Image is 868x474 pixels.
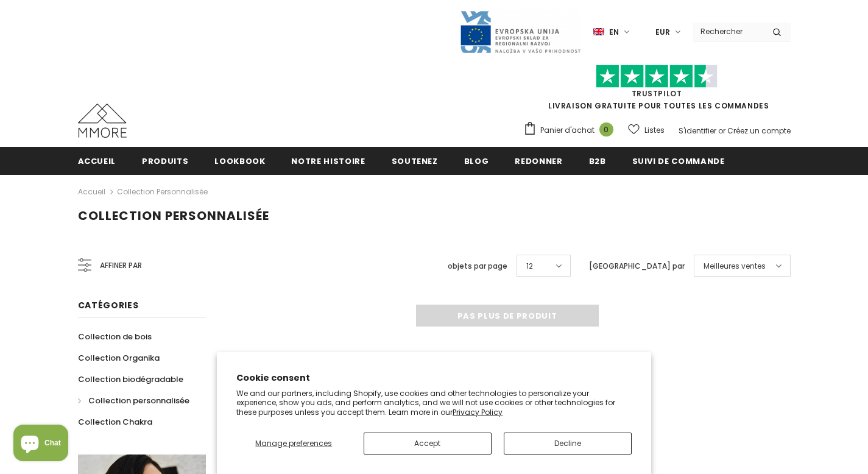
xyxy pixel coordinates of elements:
[78,326,152,347] a: Collection de bois
[632,88,682,99] a: TrustPilot
[727,126,791,136] a: Créez un compte
[291,155,365,167] span: Notre histoire
[392,155,438,167] span: soutenez
[589,260,685,272] label: [GEOGRAPHIC_DATA] par
[609,26,619,38] span: en
[504,433,632,455] button: Decline
[364,433,492,455] button: Accept
[464,155,489,167] span: Blog
[78,104,127,138] img: Cas MMORE
[78,373,183,385] span: Collection biodégradable
[78,299,139,311] span: Catégories
[523,121,619,140] a: Panier d'achat 0
[78,411,152,433] a: Collection Chakra
[78,331,152,342] span: Collection de bois
[78,390,189,411] a: Collection personnalisée
[632,147,725,174] a: Suivi de commande
[704,260,766,272] span: Meilleures ventes
[540,124,595,136] span: Panier d'achat
[236,433,351,455] button: Manage preferences
[291,147,365,174] a: Notre histoire
[526,260,533,272] span: 12
[679,126,716,136] a: S'identifier
[589,155,606,167] span: B2B
[644,124,665,136] span: Listes
[78,155,116,167] span: Accueil
[523,70,791,111] span: LIVRAISON GRATUITE POUR TOUTES LES COMMANDES
[78,207,269,224] span: Collection personnalisée
[515,147,562,174] a: Redonner
[459,26,581,37] a: Javni Razpis
[589,147,606,174] a: B2B
[718,126,725,136] span: or
[459,10,581,54] img: Javni Razpis
[693,23,763,40] input: Search Site
[78,185,105,199] a: Accueil
[78,347,160,369] a: Collection Organika
[655,26,670,38] span: EUR
[214,155,265,167] span: Lookbook
[100,259,142,272] span: Affiner par
[464,147,489,174] a: Blog
[453,407,503,417] a: Privacy Policy
[10,425,72,464] inbox-online-store-chat: Shopify online store chat
[78,369,183,390] a: Collection biodégradable
[117,186,208,197] a: Collection personnalisée
[599,122,613,136] span: 0
[236,389,632,417] p: We and our partners, including Shopify, use cookies and other technologies to personalize your ex...
[515,155,562,167] span: Redonner
[448,260,507,272] label: objets par page
[255,438,332,448] span: Manage preferences
[596,65,718,88] img: Faites confiance aux étoiles pilotes
[628,119,665,141] a: Listes
[142,155,188,167] span: Produits
[632,155,725,167] span: Suivi de commande
[78,352,160,364] span: Collection Organika
[78,416,152,428] span: Collection Chakra
[142,147,188,174] a: Produits
[88,395,189,406] span: Collection personnalisée
[214,147,265,174] a: Lookbook
[593,27,604,37] img: i-lang-1.png
[392,147,438,174] a: soutenez
[236,372,632,384] h2: Cookie consent
[78,147,116,174] a: Accueil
